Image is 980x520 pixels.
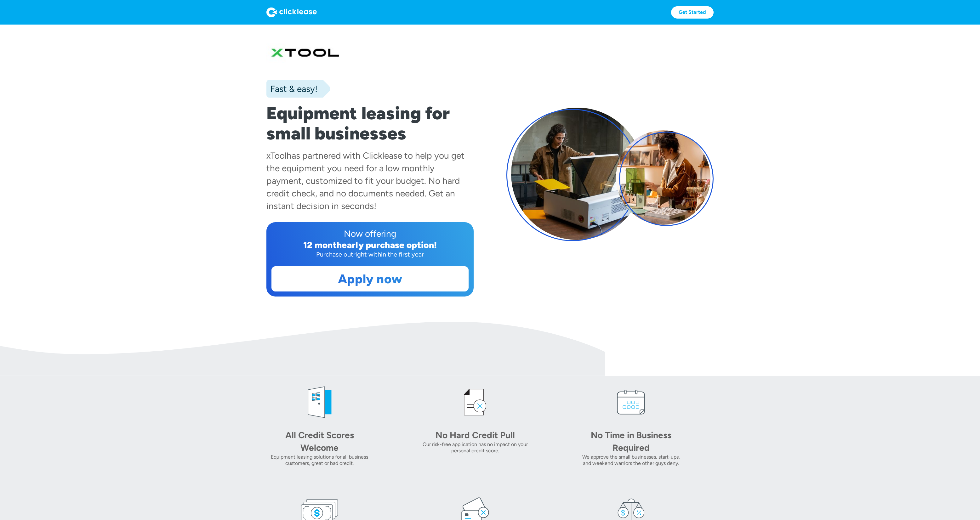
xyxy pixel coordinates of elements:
[266,150,464,211] div: has partnered with Clicklease to help you get the equipment you need for a low monthly payment, c...
[303,240,342,250] div: 12 month
[271,250,469,259] div: Purchase outright within the first year
[272,267,468,291] a: Apply now
[612,383,650,421] img: calendar icon
[578,454,684,466] div: We approve the small businesses, start-ups, and weekend warriors the other guys deny.
[342,240,437,250] div: early purchase option!
[422,441,528,454] div: Our risk-free application has no impact on your personal credit score.
[276,429,364,454] div: All Credit Scores Welcome
[456,383,494,421] img: credit icon
[266,150,287,161] div: xTool
[266,103,474,144] h1: Equipment leasing for small businesses
[266,454,373,466] div: Equipment leasing solutions for all business customers, great or bad credit.
[587,429,675,454] div: No Time in Business Required
[431,429,519,441] div: No Hard Credit Pull
[271,227,469,240] div: Now offering
[266,82,317,95] div: Fast & easy!
[671,6,714,19] a: Get Started
[266,7,317,17] img: Logo
[301,383,339,421] img: welcome icon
